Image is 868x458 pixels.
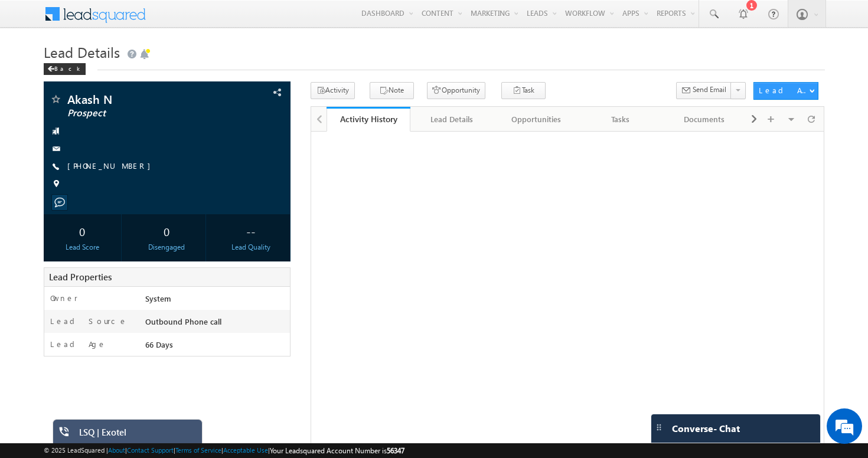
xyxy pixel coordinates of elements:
[44,42,120,61] span: Lead Details
[47,220,118,242] div: 0
[175,446,221,454] a: Terms of Service
[501,82,546,99] button: Task
[420,112,484,126] div: Lead Details
[327,107,410,132] a: Activity History
[131,242,203,253] div: Disengaged
[410,107,494,132] a: Lead Details
[223,446,268,454] a: Acceptable Use
[44,63,86,75] div: Back
[108,446,125,454] a: About
[47,242,118,253] div: Lead Score
[387,446,404,455] span: 56347
[427,82,485,99] button: Opportunity
[370,82,414,99] button: Note
[579,107,663,132] a: Tasks
[672,423,740,434] span: Converse - Chat
[504,112,568,126] div: Opportunities
[676,82,732,99] button: Send Email
[270,446,404,455] span: Your Leadsquared Account Number is
[216,220,287,242] div: --
[50,316,128,326] label: Lead Source
[44,445,404,456] span: © 2025 LeadSquared | | | | |
[67,107,220,119] span: Prospect
[654,423,664,432] img: carter-drag
[50,339,106,349] label: Lead Age
[44,63,92,73] a: Back
[216,242,287,253] div: Lead Quality
[663,107,746,132] a: Documents
[335,113,402,125] div: Activity History
[495,107,579,132] a: Opportunities
[49,271,112,283] span: Lead Properties
[50,293,78,303] label: Owner
[142,316,290,332] div: Outbound Phone call
[127,446,174,454] a: Contact Support
[131,220,203,242] div: 0
[672,112,736,126] div: Documents
[753,82,818,100] button: Lead Actions
[759,85,809,96] div: Lead Actions
[142,339,290,355] div: 66 Days
[311,82,355,99] button: Activity
[588,112,652,126] div: Tasks
[67,161,156,171] a: [PHONE_NUMBER]
[142,293,290,309] div: System
[67,93,220,105] span: Akash N
[79,427,194,443] div: LSQ | Exotel
[693,84,726,95] span: Send Email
